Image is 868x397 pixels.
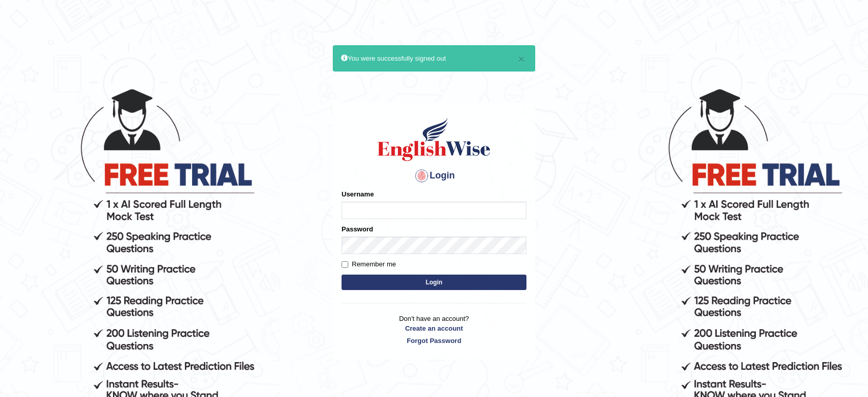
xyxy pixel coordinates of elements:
[342,168,526,184] h4: Login
[333,45,535,71] div: You were successfully signed out
[342,323,526,333] a: Create an account
[342,336,526,346] a: Forgot Password
[342,261,348,268] input: Remember me
[342,224,373,234] label: Password
[375,116,493,163] img: Logo of English Wise sign in for intelligent practice with AI
[342,275,526,290] button: Login
[518,53,524,64] button: ×
[342,314,526,346] p: Don't have an account?
[342,189,374,199] label: Username
[342,259,396,269] label: Remember me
